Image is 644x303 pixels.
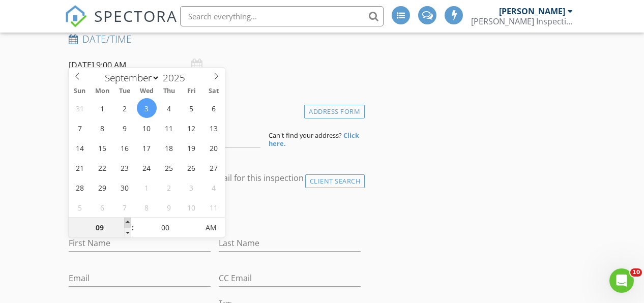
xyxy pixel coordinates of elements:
[92,197,112,217] span: October 6, 2025
[203,88,225,95] span: Sat
[70,98,90,118] span: August 31, 2025
[92,118,112,138] span: September 8, 2025
[182,118,201,138] span: September 12, 2025
[114,138,134,158] span: September 16, 2025
[182,197,201,217] span: October 10, 2025
[181,88,203,95] span: Fri
[204,118,224,138] span: September 13, 2025
[159,98,179,118] span: September 4, 2025
[137,118,157,138] span: September 10, 2025
[158,88,181,95] span: Thu
[70,118,90,138] span: September 7, 2025
[159,138,179,158] span: September 18, 2025
[114,197,134,217] span: October 7, 2025
[159,158,179,177] span: September 25, 2025
[113,88,136,95] span: Tue
[65,5,87,27] img: The Best Home Inspection Software - Spectora
[69,88,91,95] span: Sun
[182,138,201,158] span: September 19, 2025
[137,138,157,158] span: September 17, 2025
[65,14,178,35] a: SPECTORA
[94,5,178,26] span: SPECTORA
[159,118,179,138] span: September 11, 2025
[160,71,193,84] input: Year
[70,197,90,217] span: October 5, 2025
[70,158,90,177] span: September 21, 2025
[159,177,179,197] span: October 2, 2025
[182,177,201,197] span: October 3, 2025
[131,218,134,238] span: :
[204,177,224,197] span: October 4, 2025
[92,177,112,197] span: September 29, 2025
[204,158,224,177] span: September 27, 2025
[204,138,224,158] span: September 20, 2025
[69,33,361,46] h4: Date/Time
[204,197,224,217] span: October 11, 2025
[182,158,201,177] span: September 26, 2025
[269,131,359,148] strong: Click here.
[204,98,224,118] span: September 6, 2025
[114,177,134,197] span: September 30, 2025
[147,173,304,183] label: Enable Client CC email for this inspection
[114,98,134,118] span: September 2, 2025
[136,88,158,95] span: Wed
[269,131,342,140] span: Can't find your address?
[159,197,179,217] span: October 9, 2025
[304,105,365,118] div: Address Form
[92,158,112,177] span: September 22, 2025
[305,174,365,188] div: Client Search
[114,158,134,177] span: September 23, 2025
[499,6,565,16] div: [PERSON_NAME]
[180,6,384,26] input: Search everything...
[92,98,112,118] span: September 1, 2025
[137,98,157,118] span: September 3, 2025
[182,98,201,118] span: September 5, 2025
[91,88,113,95] span: Mon
[137,197,157,217] span: October 8, 2025
[137,177,157,197] span: October 1, 2025
[197,218,225,238] span: Click to toggle
[92,138,112,158] span: September 15, 2025
[137,158,157,177] span: September 24, 2025
[609,268,634,293] iframe: Intercom live chat
[471,16,573,26] div: Thornhill Inspection Services Inc
[70,177,90,197] span: September 28, 2025
[69,53,211,78] input: Select date
[70,138,90,158] span: September 14, 2025
[114,118,134,138] span: September 9, 2025
[630,268,642,277] span: 10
